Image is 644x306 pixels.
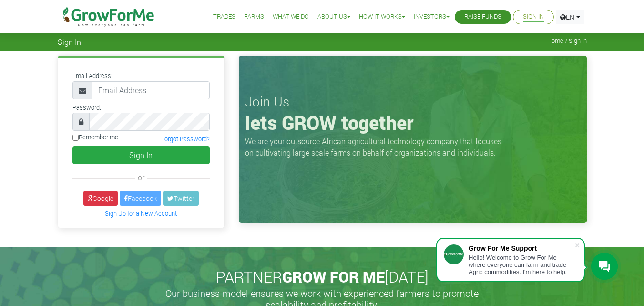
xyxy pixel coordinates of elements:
h1: lets GROW together [245,111,581,134]
a: Forgot Password? [161,135,210,143]
input: Email Address [92,81,210,99]
h2: PARTNER [DATE] [61,268,583,286]
label: Remember me [72,133,118,142]
input: Remember me [72,135,79,141]
a: Sign Up for a New Account [105,210,177,217]
a: Google [83,191,118,206]
a: Trades [213,12,235,22]
p: We are your outsource African agricultural technology company that focuses on cultivating large s... [245,136,507,158]
div: Grow For Me Support [469,244,574,252]
span: GROW FOR ME [282,266,385,287]
span: Home / Sign In [547,37,587,44]
div: or [72,172,210,183]
a: Investors [414,12,450,22]
a: Farms [244,12,264,22]
div: Hello! Welcome to Grow For Me where everyone can farm and trade Agric commodities. I'm here to help. [469,254,574,275]
a: Sign In [523,12,544,22]
a: How it Works [359,12,405,22]
a: Raise Funds [464,12,501,22]
label: Password: [72,103,101,112]
h3: Join Us [245,94,581,110]
label: Email Address: [72,72,112,81]
a: About Us [317,12,350,22]
a: What We Do [273,12,309,22]
a: EN [556,10,584,24]
span: Sign In [58,37,81,46]
button: Sign In [72,146,210,164]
